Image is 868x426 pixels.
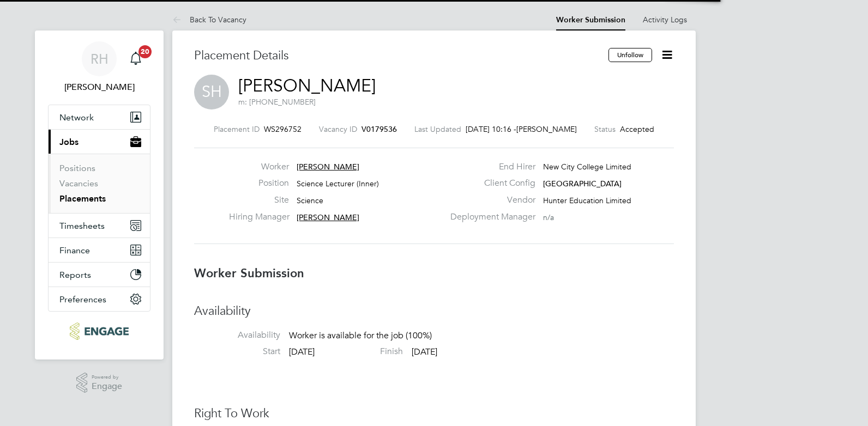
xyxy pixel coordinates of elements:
[49,214,150,238] button: Timesheets
[49,238,150,262] button: Finance
[297,162,359,172] span: [PERSON_NAME]
[59,178,98,188] a: Vacancies
[76,373,123,393] a: Powered byEngage
[138,45,152,58] span: 20
[91,52,108,66] span: RH
[49,263,150,287] button: Reports
[48,81,150,94] span: Rufena Haque
[229,178,289,189] label: Position
[444,161,535,173] label: End Hirer
[59,245,90,255] span: Finance
[264,124,302,134] span: WS296752
[92,382,122,391] span: Engage
[412,346,437,357] span: [DATE]
[59,193,106,204] a: Placements
[297,212,359,222] span: [PERSON_NAME]
[59,112,94,123] span: Network
[543,179,622,188] span: [GEOGRAPHIC_DATA]
[92,373,122,382] span: Powered by
[194,266,304,281] b: Worker Submission
[172,15,246,25] a: Back To Vacancy
[194,330,280,341] label: Availability
[594,124,616,134] label: Status
[229,161,289,173] label: Worker
[608,48,652,62] button: Unfollow
[229,211,289,223] label: Hiring Manager
[414,124,461,134] label: Last Updated
[59,294,106,305] span: Preferences
[317,346,403,357] label: Finish
[194,346,280,357] label: Start
[59,137,79,147] span: Jobs
[238,97,316,107] span: m: [PHONE_NUMBER]
[59,270,91,280] span: Reports
[70,322,128,340] img: ncclondon-logo-retina.png
[35,31,164,360] nav: Main navigation
[214,124,260,134] label: Placement ID
[297,179,379,188] span: Science Lecturer (Inner)
[466,124,516,134] span: [DATE] 10:16 -
[238,75,376,96] a: [PERSON_NAME]
[319,124,357,134] label: Vacancy ID
[361,124,397,134] span: V0179536
[444,211,535,223] label: Deployment Manager
[48,41,150,94] a: RH[PERSON_NAME]
[194,406,674,422] h3: Right To Work
[59,163,95,173] a: Positions
[556,15,625,25] a: Worker Submission
[49,105,150,129] button: Network
[444,194,535,206] label: Vendor
[49,154,150,213] div: Jobs
[543,196,631,205] span: Hunter Education Limited
[59,221,105,231] span: Timesheets
[643,15,687,25] a: Activity Logs
[543,212,554,222] span: n/a
[194,303,674,319] h3: Availability
[444,178,535,189] label: Client Config
[516,124,577,134] span: [PERSON_NAME]
[289,330,432,341] span: Worker is available for the job (100%)
[297,196,323,205] span: Science
[289,346,315,357] span: [DATE]
[229,194,289,206] label: Site
[620,124,654,134] span: Accepted
[194,48,600,64] h3: Placement Details
[49,130,150,154] button: Jobs
[48,322,150,340] a: Go to home page
[125,41,147,76] a: 20
[49,287,150,311] button: Preferences
[543,162,631,172] span: New City College Limited
[194,75,229,109] span: SH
